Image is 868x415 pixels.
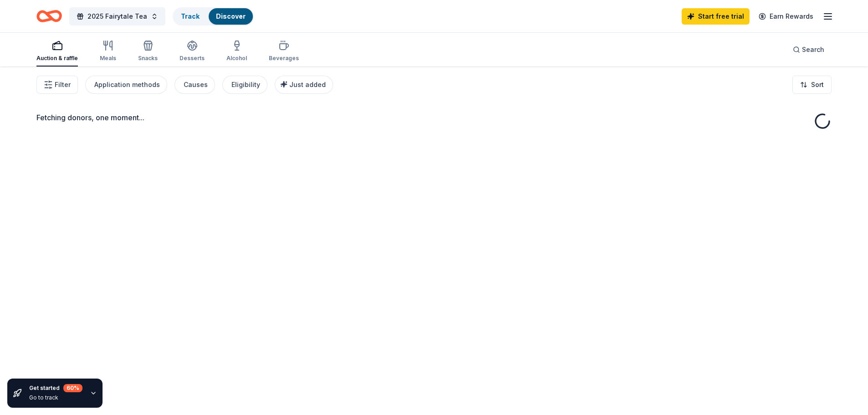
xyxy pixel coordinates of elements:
[175,76,215,94] button: Causes
[682,8,750,25] a: Start free trial
[36,112,832,123] div: Fetching donors, one moment...
[231,79,260,90] div: Eligibility
[29,394,82,401] div: Go to track
[226,36,247,67] button: Alcohol
[29,384,82,392] div: Get started
[226,55,247,62] div: Alcohol
[36,5,62,27] a: Home
[63,384,82,392] div: 60 %
[275,76,333,94] button: Just added
[36,36,78,67] button: Auction & raffle
[269,36,299,67] button: Beverages
[222,76,267,94] button: Eligibility
[269,55,299,62] div: Beverages
[100,36,116,67] button: Meals
[184,79,208,90] div: Causes
[786,41,832,59] button: Search
[180,36,205,67] button: Desserts
[138,55,158,62] div: Snacks
[87,11,147,22] span: 2025 Fairytale Tea
[55,79,71,90] span: Filter
[753,8,819,25] a: Earn Rewards
[289,81,326,88] span: Just added
[36,55,78,62] div: Auction & raffle
[173,7,254,26] button: TrackDiscover
[69,7,165,26] button: 2025 Fairytale Tea
[181,12,200,20] a: Track
[180,55,205,62] div: Desserts
[811,79,824,90] span: Sort
[138,36,158,67] button: Snacks
[100,55,116,62] div: Meals
[94,79,160,90] div: Application methods
[216,12,246,20] a: Discover
[802,44,824,55] span: Search
[792,76,832,94] button: Sort
[85,76,167,94] button: Application methods
[36,76,78,94] button: Filter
